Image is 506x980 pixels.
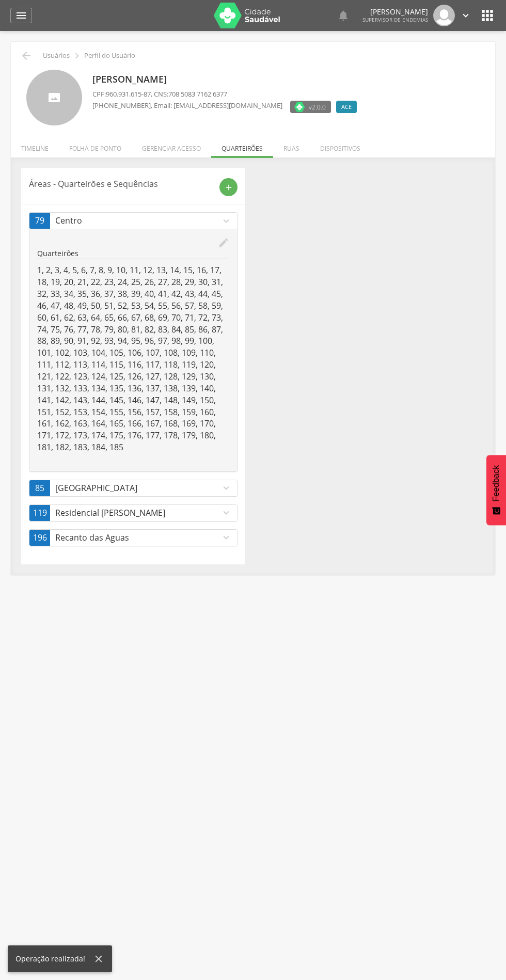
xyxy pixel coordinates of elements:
[15,954,93,964] div: Operação realizada!
[460,5,471,26] a: 
[29,530,237,546] a: 196Recanto das Aguasexpand_more
[59,134,132,158] li: Folha de ponto
[309,102,326,112] span: v2.0.0
[37,248,229,259] p: Quarteirões
[33,507,47,519] span: 119
[43,52,70,60] p: Usuários
[55,532,220,544] p: Recanto das Aguas
[362,8,428,15] p: [PERSON_NAME]
[15,9,27,22] i: 
[486,455,506,525] button: Feedback - Mostrar pesquisa
[11,134,59,158] li: Timeline
[106,89,151,99] span: 960.931.615-87
[492,465,501,501] span: Feedback
[92,101,151,110] span: [PHONE_NUMBER]
[218,237,229,248] i: edit
[479,7,496,24] i: 
[84,52,135,60] p: Perfil do Usuário
[92,89,362,99] p: CPF: , CNS:
[220,507,232,518] i: expand_more
[224,183,233,192] i: add
[337,5,350,26] a: 
[460,10,471,21] i: 
[220,532,232,543] i: expand_more
[35,482,44,494] span: 85
[337,9,350,22] i: 
[29,505,237,521] a: 119Residencial [PERSON_NAME]expand_more
[220,215,232,227] i: expand_more
[29,178,212,190] p: Áreas - Quarteirões e Sequências
[362,16,428,23] span: Supervisor de Endemias
[92,73,362,86] p: [PERSON_NAME]
[10,8,32,23] a: 
[132,134,211,158] li: Gerenciar acesso
[55,215,220,227] p: Centro
[33,532,47,544] span: 196
[168,89,227,99] span: 708 5083 7162 6377
[29,480,237,496] a: 85[GEOGRAPHIC_DATA]expand_more
[37,264,229,453] p: 1, 2, 3, 4, 5, 6, 7, 8, 9, 10, 11, 12, 13, 14, 15, 16, 17, 18, 19, 20, 21, 22, 23, 24, 25, 26, 27...
[29,213,237,229] a: 79Centroexpand_more
[71,50,83,61] i: 
[35,215,44,227] span: 79
[92,101,282,110] p: , Email: [EMAIL_ADDRESS][DOMAIN_NAME]
[341,103,352,111] span: ACE
[55,482,220,494] p: [GEOGRAPHIC_DATA]
[310,134,371,158] li: Dispositivos
[55,507,220,519] p: Residencial [PERSON_NAME]
[273,134,310,158] li: Ruas
[220,482,232,494] i: expand_more
[20,50,33,62] i: 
